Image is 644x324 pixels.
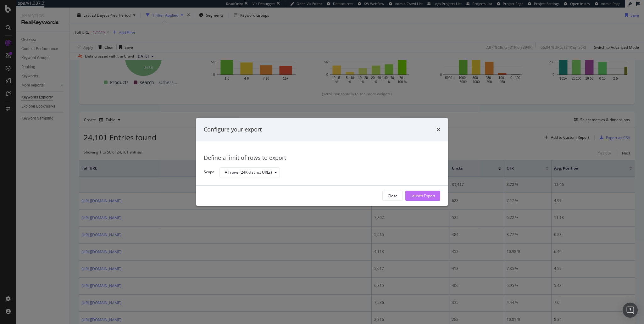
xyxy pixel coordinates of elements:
[204,170,214,176] label: Scope
[225,170,272,174] div: All rows (24K distinct URLs)
[436,126,440,134] div: times
[219,167,280,177] button: All rows (24K distinct URLs)
[405,191,440,201] button: Launch Export
[196,118,448,206] div: modal
[388,193,397,198] div: Close
[623,303,638,318] div: Open Intercom Messenger
[204,126,262,134] div: Configure your export
[410,193,435,198] div: Launch Export
[204,154,440,162] div: Define a limit of rows to export
[382,191,403,201] button: Close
